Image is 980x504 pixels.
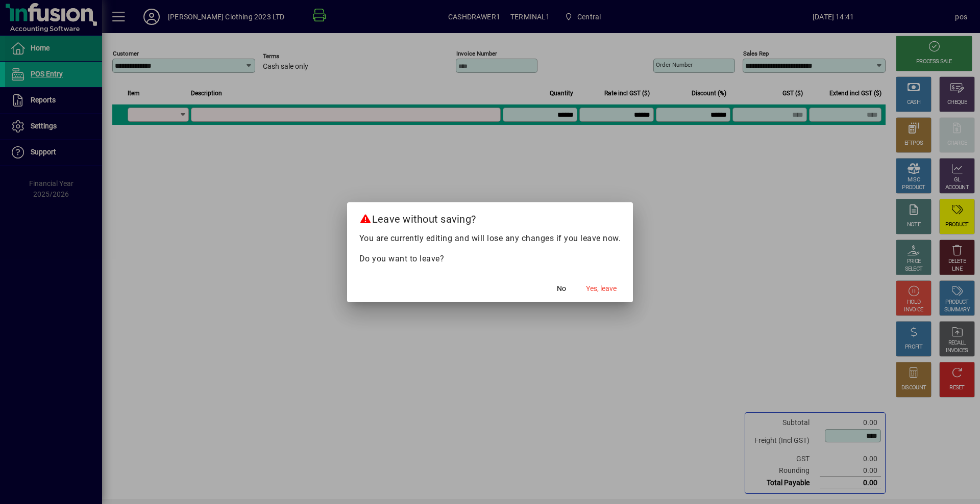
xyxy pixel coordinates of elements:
p: Do you want to leave? [359,253,621,265]
h2: Leave without saving? [347,202,633,232]
p: You are currently editing and will lose any changes if you leave now. [359,232,621,245]
button: Yes, leave [582,280,621,298]
button: No [545,280,578,298]
span: No [557,283,566,294]
span: Yes, leave [586,283,617,294]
